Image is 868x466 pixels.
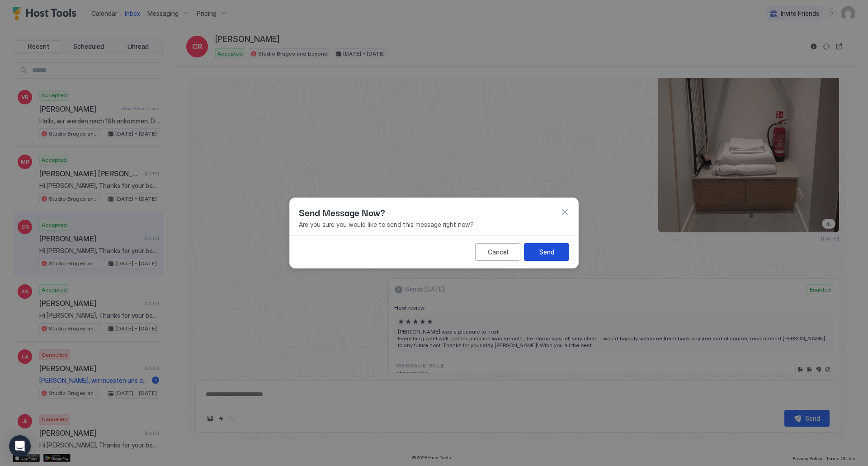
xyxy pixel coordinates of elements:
[299,221,569,229] span: Are you sure you would like to send this message right now?
[524,243,569,261] button: Send
[9,435,31,457] div: Open Intercom Messenger
[475,243,520,261] button: Cancel
[299,205,385,219] span: Send Message Now?
[488,247,508,257] div: Cancel
[539,247,554,257] div: Send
